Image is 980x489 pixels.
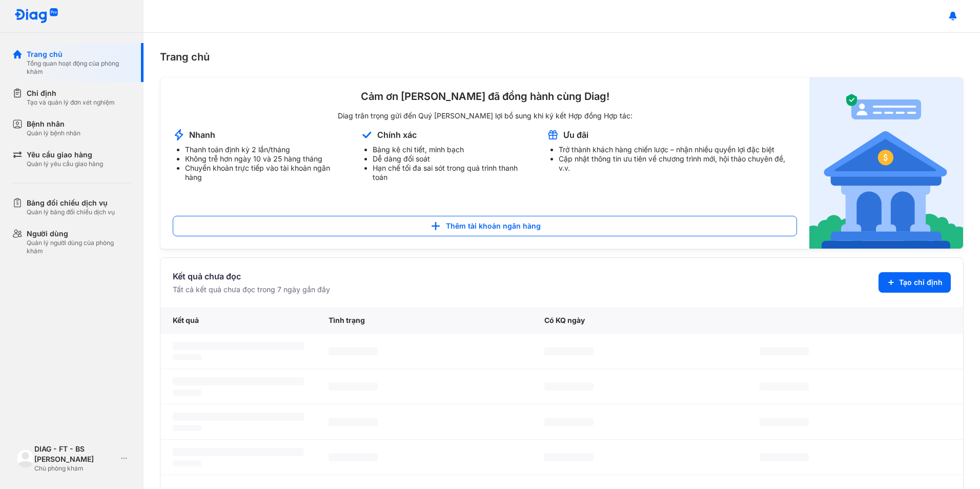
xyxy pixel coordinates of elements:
span: ‌ [760,347,809,355]
li: Bảng kê chi tiết, minh bạch [373,145,534,154]
img: account-announcement [809,77,963,249]
li: Không trễ hơn ngày 10 và 25 hàng tháng [185,154,348,164]
div: Tổng quan hoạt động của phòng khám [27,59,131,76]
div: Diag trân trọng gửi đến Quý [PERSON_NAME] lợi bổ sung khi ký kết Hợp đồng Hợp tác: [173,111,797,120]
span: ‌ [544,418,594,426]
span: ‌ [329,453,378,461]
span: Tạo chỉ định [899,277,943,288]
div: Cảm ơn [PERSON_NAME] đã đồng hành cùng Diag! [173,90,797,103]
span: ‌ [173,448,304,456]
li: Thanh toán định kỳ 2 lần/tháng [185,145,348,154]
div: Chính xác [377,129,417,140]
div: Bệnh nhân [27,119,80,129]
div: Tình trạng [316,307,532,334]
img: logo [16,449,34,467]
span: ‌ [544,382,594,391]
div: Trang chủ [27,49,131,59]
span: ‌ [544,453,594,461]
div: Người dùng [27,229,131,239]
div: Chủ phòng khám [34,464,117,473]
button: Thêm tài khoản ngân hàng [173,216,797,236]
img: account-announcement [546,129,559,141]
span: ‌ [173,390,201,396]
div: Quản lý bệnh nhân [27,129,80,137]
span: ‌ [760,418,809,426]
div: Tạo và quản lý đơn xét nghiệm [27,98,115,107]
li: Dễ dàng đối soát [373,154,534,164]
div: Quản lý người dùng của phòng khám [27,239,131,255]
div: Có KQ ngày [532,307,748,334]
span: ‌ [329,382,378,391]
div: Tất cả kết quả chưa đọc trong 7 ngày gần đây [173,284,330,295]
div: Quản lý bảng đối chiếu dịch vụ [27,208,115,216]
span: ‌ [173,342,304,350]
li: Chuyển khoản trực tiếp vào tài khoản ngân hàng [185,164,348,182]
button: Tạo chỉ định [879,272,951,293]
img: account-announcement [173,129,185,141]
li: Trở thành khách hàng chiến lược – nhận nhiều quyền lợi đặc biệt [559,145,797,154]
div: Yêu cầu giao hàng [27,150,103,160]
div: Nhanh [189,129,215,140]
span: ‌ [173,460,201,466]
span: ‌ [760,382,809,391]
li: Hạn chế tối đa sai sót trong quá trình thanh toán [373,164,534,182]
div: Chỉ định [27,88,115,98]
span: ‌ [760,453,809,461]
span: ‌ [544,347,594,355]
div: Trang chủ [160,49,964,65]
span: ‌ [173,425,201,431]
span: ‌ [173,377,304,385]
img: logo [14,8,58,24]
div: Ưu đãi [563,129,588,140]
span: ‌ [329,418,378,426]
span: ‌ [329,347,378,355]
img: account-announcement [360,129,373,141]
span: ‌ [173,354,201,360]
li: Cập nhật thông tin ưu tiên về chương trình mới, hội thảo chuyên đề, v.v. [559,154,797,173]
div: Kết quả chưa đọc [173,270,330,282]
div: Bảng đối chiếu dịch vụ [27,198,115,208]
div: Kết quả [160,307,316,334]
div: DIAG - FT - BS [PERSON_NAME] [34,444,117,464]
div: Quản lý yêu cầu giao hàng [27,160,103,168]
span: ‌ [173,413,304,421]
